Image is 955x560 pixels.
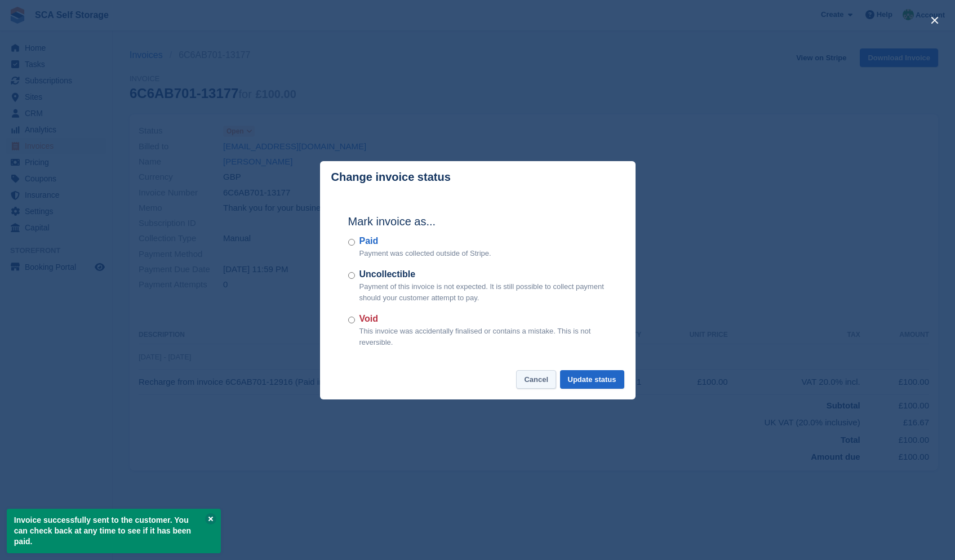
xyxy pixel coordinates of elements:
[359,312,607,326] label: Void
[516,370,556,389] button: Cancel
[359,234,491,248] label: Paid
[359,268,607,281] label: Uncollectible
[359,326,607,348] p: This invoice was accidentally finalised or contains a mistake. This is not reversible.
[359,281,607,303] p: Payment of this invoice is not expected. It is still possible to collect payment should your cust...
[560,370,624,389] button: Update status
[926,11,944,29] button: close
[7,509,221,553] p: Invoice successfully sent to the customer. You can check back at any time to see if it has been p...
[359,248,491,259] p: Payment was collected outside of Stripe.
[331,171,451,184] p: Change invoice status
[348,213,607,230] h2: Mark invoice as...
